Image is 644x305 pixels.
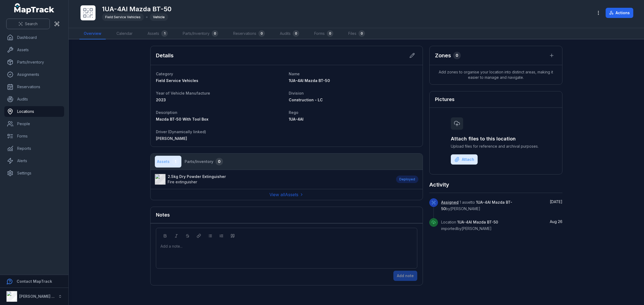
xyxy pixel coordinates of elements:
a: Audits0 [276,28,303,39]
div: 0 [258,30,265,37]
span: Year of Vehicle Manufacture [156,91,210,95]
span: Location imported by [PERSON_NAME] [441,220,498,231]
span: Upload files for reference and archival purposes. [451,144,541,149]
a: Alerts [4,155,64,166]
h3: Notes [156,211,170,219]
span: Aug 26 [550,219,562,224]
span: Fire extinguisher [168,180,197,184]
a: Dashboard [4,32,64,43]
a: [PERSON_NAME] [156,136,284,141]
a: Reservations [4,81,64,92]
a: Assignments [4,69,64,80]
span: 2023 [156,98,166,102]
span: 1 asset to by [PERSON_NAME] [441,200,512,211]
strong: 2.5kg Dry Powder Extinguisher [168,174,226,179]
h3: Attach files to this location [451,135,541,143]
span: Add zones to organise your location into distinct areas, making it easier to manage and navigate. [430,65,562,84]
time: 8/26/2025, 5:47:04 PM [550,219,562,224]
div: 1 [161,30,168,37]
a: Assets [4,44,64,55]
a: People [4,118,64,129]
a: Reservations0 [229,28,269,39]
button: Parts/Inventory0 [182,156,225,168]
button: Assets1 [155,156,181,168]
a: Parts/Inventory0 [178,28,222,39]
div: Vehicle [150,13,168,21]
time: 9/23/2025, 1:10:01 PM [550,199,562,204]
span: 1UA-4AI Mazda BT-50 [289,78,330,83]
strong: Contact MapTrack [17,279,52,284]
div: Deployed [396,176,418,183]
span: Mazda BT-50 With Tool Box [156,117,208,121]
span: Division [289,91,304,95]
span: [DATE] [550,199,562,204]
span: Construction - LC [289,98,323,102]
div: 0 [358,30,365,37]
a: Overview [79,28,106,39]
strong: [PERSON_NAME] Air [19,294,57,299]
a: Assigned [441,200,459,205]
a: Parts/Inventory [4,57,64,68]
a: Locations [4,106,64,117]
span: 1UA-4AI Mazda BT-50 [457,220,498,224]
h2: Zones [435,52,451,59]
a: Settings [4,168,64,178]
button: Search [6,19,50,29]
div: 0 [215,158,223,165]
button: Attach [451,154,478,165]
a: 2.5kg Dry Powder ExtinguisherFire extinguisher [155,174,391,185]
span: 1UA-4AI Mazda BT-50 [441,200,512,211]
span: Field Service Vehicles [105,15,141,19]
div: 0 [293,30,299,37]
span: Name [289,72,300,76]
a: Forms [4,131,64,142]
span: Description [156,110,177,115]
a: Files0 [344,28,369,39]
h2: Activity [429,181,449,188]
h2: Details [156,52,174,59]
div: 0 [327,30,333,37]
span: Field Service Vehicles [156,78,198,83]
a: MapTrack [14,3,54,14]
button: Actions [606,8,633,18]
a: Calendar [112,28,137,39]
a: Reports [4,143,64,154]
h1: 1UA-4AI Mazda BT-50 [102,5,171,13]
h3: Pictures [435,96,455,103]
div: 1 [172,158,179,165]
div: 0 [212,30,218,37]
a: View allAssets [269,191,304,198]
a: Assets1 [143,28,172,39]
a: Forms0 [310,28,338,39]
span: Category [156,72,173,76]
a: Audits [4,94,64,105]
span: Rego [289,110,298,115]
div: 0 [453,52,461,59]
span: 1UA-4AI [289,117,303,121]
span: Search [25,21,38,27]
span: Driver (Dynamically linked) [156,129,206,134]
